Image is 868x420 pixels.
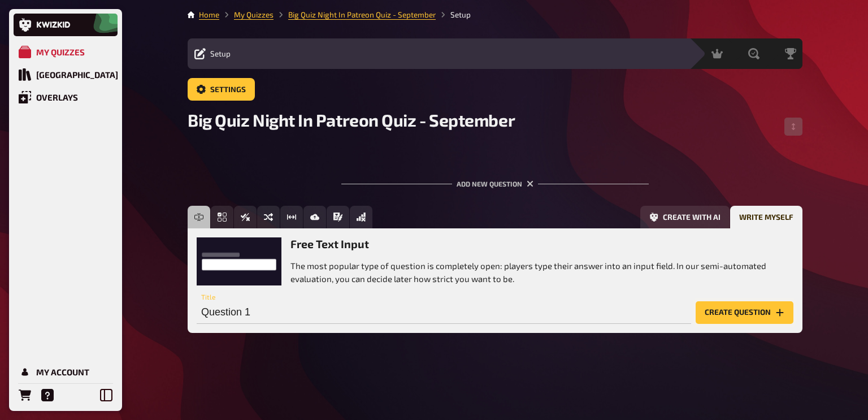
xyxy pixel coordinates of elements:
[188,110,515,130] span: Big Quiz Night In Patreon Quiz - September
[341,162,649,197] div: Add new question
[36,384,59,406] a: Help
[14,63,118,86] a: Quiz Library
[234,10,274,19] a: My Quizzes
[274,9,436,20] li: Big Quiz Night In Patreon Quiz - September
[211,206,233,228] button: Multiple Choice
[199,10,219,19] a: Home
[257,206,280,228] button: Sorting Question
[350,206,372,228] button: Offline Question
[36,92,78,102] div: Overlays
[219,9,274,20] li: My Quizzes
[36,47,85,57] div: My Quizzes
[730,206,802,228] button: Write myself
[696,301,793,324] button: Create question
[784,118,802,136] button: Change Order
[210,86,246,94] span: Settings
[327,206,349,228] button: Prose (Long text)
[640,206,730,228] button: Create with AI
[188,78,255,101] a: Settings
[280,206,303,228] button: Estimation Question
[36,367,89,377] div: My Account
[303,206,326,228] button: Image Answer
[14,86,118,109] a: Overlays
[288,10,436,19] a: Big Quiz Night In Patreon Quiz - September
[14,41,118,63] a: My Quizzes
[36,70,118,80] div: [GEOGRAPHIC_DATA]
[197,301,691,324] input: Title
[14,384,36,406] a: Orders
[199,9,219,20] li: Home
[436,9,471,20] li: Setup
[290,237,793,250] h3: Free Text Input
[290,259,793,285] p: The most popular type of question is completely open: players type their answer into an input fie...
[210,49,231,58] span: Setup
[188,206,210,228] button: Free Text Input
[14,361,118,383] a: My Account
[234,206,257,228] button: True / False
